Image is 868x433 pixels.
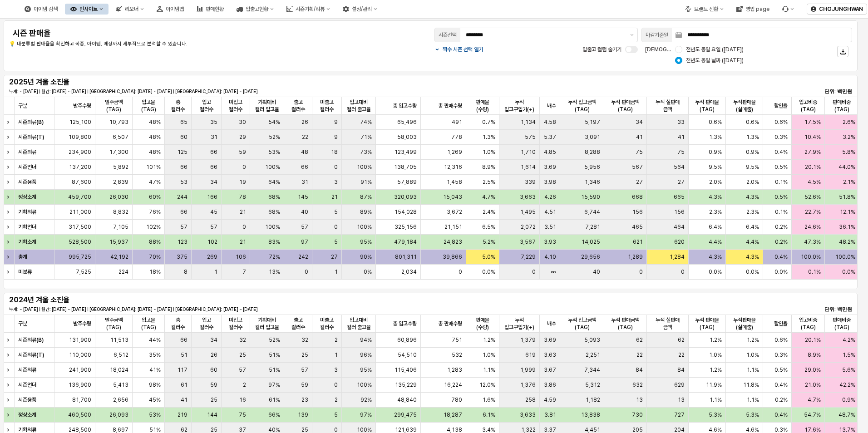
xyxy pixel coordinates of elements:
span: 57 [301,223,308,231]
div: 판매현황 [206,6,224,12]
span: 34 [636,118,643,126]
span: 74% [360,118,372,126]
span: 7,105 [113,223,128,231]
span: 57 [210,223,217,231]
span: 100% [265,163,280,171]
span: 73% [360,148,372,156]
span: 26 [301,118,308,126]
span: 57,889 [397,178,417,186]
span: 27 [636,178,643,186]
span: 109,800 [69,133,91,141]
span: [DEMOGRAPHIC_DATA] 기준: [645,46,718,53]
span: 2,839 [113,178,128,186]
span: 58,003 [397,133,417,141]
span: 564 [674,163,685,171]
button: 시즌기획/리뷰 [281,4,335,15]
div: Expand row [4,130,15,144]
span: 출고 컬러수 [288,98,308,113]
span: 3,672 [447,208,462,216]
div: Expand row [4,175,15,189]
span: 100% [265,223,280,231]
span: 31 [301,178,308,186]
span: 22.7% [805,208,821,216]
span: 입출고 컬럼 숨기기 [582,46,621,53]
span: 320,093 [394,193,417,201]
span: 1.3% [483,133,495,141]
span: 5 [334,208,338,216]
span: 0.6% [774,118,788,126]
div: 브랜드 전환 [680,4,729,15]
span: 4.5% [808,178,821,186]
span: 78 [239,193,246,201]
span: 총 컬러수 [168,98,187,113]
span: 입고비중(TAG) [795,98,821,113]
span: 464 [674,223,685,231]
span: 발주금액(TAG) [99,316,128,331]
span: 66 [301,163,308,171]
div: 영업 page [731,4,775,15]
span: 12.1% [840,208,855,216]
span: 30 [239,118,246,126]
span: 3 [334,178,338,186]
span: 102% [146,223,161,231]
span: 66 [210,148,217,156]
span: 5,892 [113,163,128,171]
strong: 정상소계 [18,194,36,200]
h5: 2025년 겨울 소진율 [9,78,150,87]
div: 영업 page [745,6,769,12]
span: 10,793 [109,118,128,126]
span: 누적 판매율(TAG) [692,98,722,113]
span: 52.6% [804,193,821,201]
span: 0.9% [709,148,722,156]
div: Expand row [4,115,15,129]
span: 판매비중(TAG) [829,316,855,331]
span: 0.6% [746,118,759,126]
button: 리오더 [110,4,149,15]
span: 4.3% [709,193,722,201]
span: 166 [207,193,217,201]
span: 2.0% [709,178,722,186]
span: 4.26 [544,193,556,201]
span: 48% [149,133,161,141]
span: 75 [677,148,685,156]
button: 아이템 검색 [19,4,63,15]
span: 9.5% [709,163,722,171]
span: 2.1% [843,178,855,186]
span: 17.5% [804,118,821,126]
span: 15,590 [581,193,600,201]
span: 4.85 [544,148,556,156]
span: 1,134 [521,118,536,126]
span: 75 [636,148,643,156]
span: 입고율(TAG) [136,316,161,331]
div: Expand row [4,348,15,362]
span: 465 [632,223,643,231]
span: 5,197 [585,118,600,126]
span: 27.9% [804,148,821,156]
div: Expand row [4,250,15,264]
p: 💡 대분류별 판매율을 확인하고 복종, 아이템, 매장까지 세부적으로 분석할 수 있습니다. [9,40,360,48]
span: 0.1% [775,208,788,216]
span: 1.3% [746,133,759,141]
span: 57 [180,223,187,231]
span: 51.8% [839,193,855,201]
span: 7,281 [585,223,600,231]
span: 34 [210,178,217,186]
button: 아이템맵 [151,4,189,15]
span: 할인율 [774,320,788,327]
span: 9.5% [746,163,759,171]
span: 9 [334,118,338,126]
span: 누적 입고금액(TAG) [564,316,600,331]
span: 5.37 [544,133,556,141]
span: 2,072 [521,223,536,231]
span: 누적 실판매 금액 [651,316,685,331]
span: 배수 [547,102,556,109]
span: 138,705 [394,163,417,171]
span: 1,458 [447,178,462,186]
p: CHOJUNGHWAN [819,5,863,13]
span: 154,028 [395,208,417,216]
span: 4.58 [544,118,556,126]
span: 44.0% [838,163,855,171]
div: Expand row [4,145,15,159]
span: 40 [301,208,308,216]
